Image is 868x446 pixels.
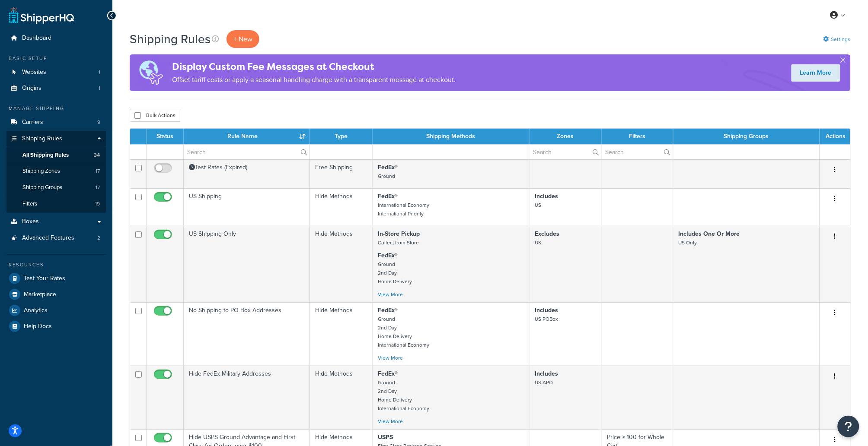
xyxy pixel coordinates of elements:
[130,54,172,91] img: duties-banner-06bc72dcb5fe05cb3f9472aba00be2ae8eb53ab6f0d8bb03d382ba314ac3c341.png
[184,129,310,144] th: Rule Name : activate to sort column ascending
[6,55,106,62] div: Basic Setup
[94,152,100,159] span: 34
[184,366,310,429] td: Hide FedEx Military Addresses
[310,129,373,144] th: Type
[24,291,56,298] span: Marketplace
[99,85,100,92] span: 1
[99,69,100,76] span: 1
[378,379,429,412] small: Ground 2nd Day Home Delivery International Economy
[535,379,553,386] small: US APO
[310,188,373,226] td: Hide Methods
[378,354,403,362] a: View More
[378,291,403,298] a: View More
[22,184,62,191] span: Shipping Groups
[310,366,373,429] td: Hide Methods
[378,306,398,315] strong: FedEx®
[378,369,398,378] strong: FedEx®
[6,303,106,318] a: Analytics
[172,74,456,86] p: Offset tariff costs or apply a seasonal handling charge with a transparent message at checkout.
[6,287,106,302] a: Marketplace
[310,226,373,302] td: Hide Methods
[97,234,100,242] span: 2
[130,109,180,122] button: Bulk Actions
[378,192,398,201] strong: FedEx®
[6,271,106,286] a: Test Your Rates
[22,218,39,225] span: Boxes
[6,163,106,179] a: Shipping Zones 17
[378,172,395,180] small: Ground
[6,131,106,147] a: Shipping Rules
[22,234,74,242] span: Advanced Features
[95,200,100,208] span: 19
[791,64,840,82] a: Learn More
[535,229,559,238] strong: Excludes
[6,105,106,112] div: Manage Shipping
[6,230,106,246] li: Advanced Features
[96,184,100,191] span: 17
[6,80,106,96] a: Origins 1
[6,163,106,179] li: Shipping Zones
[22,135,62,142] span: Shipping Rules
[838,416,859,437] button: Open Resource Center
[6,230,106,246] a: Advanced Features 2
[378,163,398,172] strong: FedEx®
[373,129,530,144] th: Shipping Methods
[602,145,673,159] input: Search
[184,302,310,366] td: No Shipping to PO Box Addresses
[6,30,106,46] a: Dashboard
[6,114,106,130] a: Carriers 9
[6,196,106,212] a: Filters 19
[6,64,106,80] li: Websites
[535,239,541,247] small: US
[6,180,106,196] a: Shipping Groups 17
[6,214,106,230] a: Boxes
[97,119,100,126] span: 9
[6,64,106,80] a: Websites 1
[530,145,601,159] input: Search
[602,129,673,144] th: Filters
[530,129,602,144] th: Zones
[22,85,41,92] span: Origins
[6,196,106,212] li: Filters
[24,275,65,282] span: Test Your Rates
[96,168,100,175] span: 17
[184,145,310,159] input: Search
[679,229,740,238] strong: Includes One Or More
[673,129,820,144] th: Shipping Groups
[227,30,259,48] p: + New
[184,159,310,188] td: Test Rates (Expired)
[172,60,456,74] h4: Display Custom Fee Messages at Checkout
[378,315,429,349] small: Ground 2nd Day Home Delivery International Economy
[6,114,106,130] li: Carriers
[9,6,74,24] a: ShipperHQ Home
[184,226,310,302] td: US Shipping Only
[535,306,558,315] strong: Includes
[6,319,106,334] a: Help Docs
[6,80,106,96] li: Origins
[378,433,393,442] strong: USPS
[310,302,373,366] td: Hide Methods
[535,369,558,378] strong: Includes
[147,129,184,144] th: Status
[310,159,373,188] td: Free Shipping
[184,188,310,226] td: US Shipping
[22,35,51,42] span: Dashboard
[24,307,48,314] span: Analytics
[6,147,106,163] a: All Shipping Rules 34
[535,315,558,323] small: US POBox
[378,251,398,260] strong: FedEx®
[378,229,420,238] strong: In-Store Pickup
[6,261,106,269] div: Resources
[679,239,697,247] small: US Only
[22,200,37,208] span: Filters
[22,152,69,159] span: All Shipping Rules
[6,180,106,196] li: Shipping Groups
[378,418,403,425] a: View More
[378,260,412,285] small: Ground 2nd Day Home Delivery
